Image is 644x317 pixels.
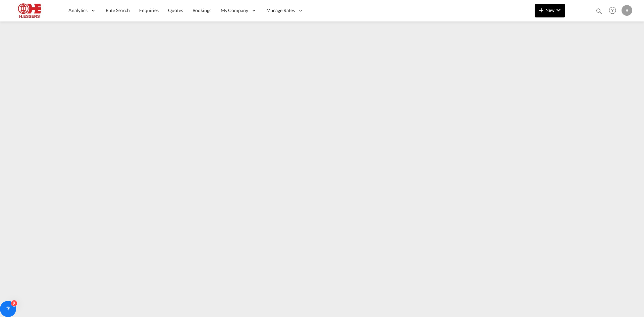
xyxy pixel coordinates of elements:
[535,4,565,17] button: icon-plus 400-fgNewicon-chevron-down
[607,5,618,16] span: Help
[221,7,248,14] span: My Company
[168,7,183,13] span: Quotes
[537,6,545,14] md-icon: icon-plus 400-fg
[537,7,562,13] span: New
[622,5,632,16] div: B
[193,7,211,13] span: Bookings
[10,3,55,18] img: 690005f0ba9d11ee90968bb23dcea500.JPG
[68,7,88,14] span: Analytics
[607,5,622,17] div: Help
[595,7,603,15] md-icon: icon-magnify
[139,7,159,13] span: Enquiries
[266,7,295,14] span: Manage Rates
[595,7,603,17] div: icon-magnify
[554,6,562,14] md-icon: icon-chevron-down
[106,7,130,13] span: Rate Search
